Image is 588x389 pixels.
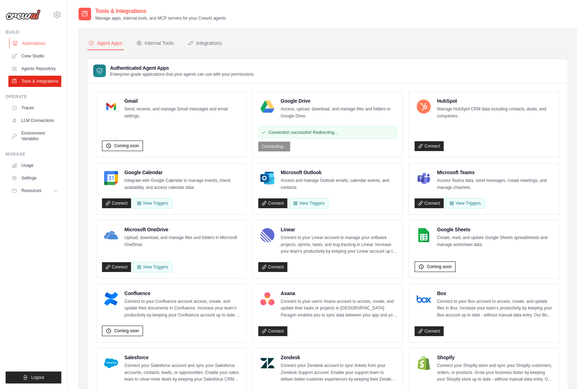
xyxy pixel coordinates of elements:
[8,160,61,171] a: Usage
[6,151,61,157] div: Manage
[260,356,274,370] img: Zendesk Logo
[89,40,122,47] div: Agent Apps
[553,355,588,389] iframe: Chat Widget
[268,130,337,135] span: Connection successful! Redirecting...
[289,198,328,209] : View Triggers
[417,171,431,185] img: Microsoft Teams Logo
[114,328,139,334] span: Coming soon
[102,198,131,208] a: Connect
[437,362,553,383] p: Connect your Shopify store and sync your Shopify customers, orders, or products. Grow your busine...
[437,290,553,297] h4: Box
[110,71,254,77] p: Enterprise-grade applications that your agents can use with your permissions
[427,264,452,269] span: Coming soon
[281,226,397,233] h4: Linear
[437,97,553,104] h4: HubSpot
[133,262,172,272] : View Triggers
[415,326,444,336] a: Connect
[258,198,287,208] a: Connect
[417,100,431,114] img: HubSpot Logo
[281,234,397,255] p: Connect to your Linear account to manage your software projects, sprints, tasks, and bug tracking...
[260,100,274,114] img: Google Drive Logo
[437,234,553,248] p: Create, read, and update Google Sheets spreadsheets and manage worksheet data.
[437,106,553,120] p: Manage HubSpot CRM data including contacts, deals, and companies.
[124,226,241,233] h4: Microsoft OneDrive
[415,198,444,208] a: Connect
[8,128,61,144] a: Environment Variables
[281,177,397,191] p: Access and manage Outlook emails, calendar events, and contacts.
[437,177,553,191] p: Access Teams data, send messages, create meetings, and manage channels.
[281,169,397,176] h4: Microsoft Outlook
[124,354,241,361] h4: Salesforce
[124,362,241,383] p: Connect your Salesforce account and sync your Salesforce accounts, contacts, leads, or opportunit...
[124,234,241,248] p: Upload, download, and manage files and folders in Microsoft OneDrive.
[186,37,223,50] button: Integrations
[8,102,61,114] a: Traces
[260,292,274,306] img: Asana Logo
[415,141,444,151] a: Connect
[31,375,44,380] span: Logout
[124,169,241,176] h4: Google Calendar
[124,177,241,191] p: Integrate with Google Calendar to manage events, check availability, and access calendar data.
[258,262,287,272] a: Connect
[8,63,61,74] a: Agents Repository
[417,292,431,306] img: Box Logo
[124,298,241,319] p: Connect to your Confluence account access, create, and update their documents in Confluence. Incr...
[260,171,274,185] img: Microsoft Outlook Logo
[95,15,226,21] p: Manage apps, internal tools, and MCP servers for your CrewAI agents
[135,37,175,50] button: Internal Tools
[21,188,41,193] span: Resources
[110,64,254,71] h3: Authenticated Agent Apps
[258,326,287,336] a: Connect
[104,228,118,242] img: Microsoft OneDrive Logo
[6,94,61,100] div: Operate
[281,362,397,383] p: Connect your Zendesk account to sync tickets from your Zendesk Support account. Enable your suppo...
[281,298,397,319] p: Connect to your users’ Asana account to access, create, and update their tasks or projects in [GE...
[104,171,118,185] img: Google Calendar Logo
[445,198,485,209] : View Triggers
[188,40,222,47] div: Integrations
[6,29,61,35] div: Build
[437,354,553,361] h4: Shopify
[124,97,241,104] h4: Gmail
[124,106,241,120] p: Send, receive, and manage Gmail messages and email settings.
[136,40,174,47] div: Internal Tools
[114,143,139,149] span: Coming soon
[281,97,397,104] h4: Google Drive
[104,292,118,306] img: Confluence Logo
[104,100,118,114] img: Gmail Logo
[281,354,397,361] h4: Zendesk
[437,169,553,176] h4: Microsoft Teams
[417,356,431,370] img: Shopify Logo
[6,371,61,383] button: Logout
[8,115,61,126] a: LLM Connections
[437,298,553,319] p: Connect to your Box account to access, create, and update files in Box. Increase your team’s prod...
[8,172,61,184] a: Settings
[87,37,124,50] button: Agent Apps
[95,7,226,15] h2: Tools & Integrations
[8,76,61,87] a: Tools & Integrations
[281,106,397,120] p: Access, upload, download, and manage files and folders in Google Drive.
[9,38,62,49] a: Automations
[102,262,131,272] a: Connect
[281,290,397,297] h4: Asana
[417,228,431,242] img: Google Sheets Logo
[8,50,61,62] a: Crew Studio
[437,226,553,233] h4: Google Sheets
[260,228,274,242] img: Linear Logo
[124,290,241,297] h4: Confluence
[8,185,61,196] button: Resources
[133,198,172,209] button: View Triggers
[6,9,41,20] img: Logo
[104,356,118,370] img: Salesforce Logo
